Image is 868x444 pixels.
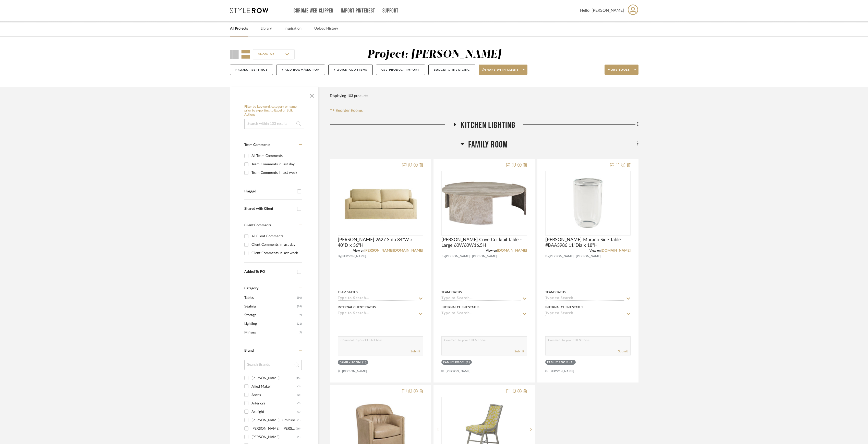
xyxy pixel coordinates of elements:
span: Brand [244,349,254,352]
button: More tools [605,65,638,75]
div: (1) [466,361,470,364]
span: View on [486,249,497,252]
a: Inspiration [284,25,302,32]
div: Family Room [547,361,569,364]
span: By [338,254,341,259]
div: Client Comments in last week [251,249,300,257]
div: (1) [297,408,300,416]
div: (26) [296,425,300,433]
span: Reorder Rooms [336,107,363,114]
span: Seating [244,302,296,311]
button: Share with client [479,65,528,75]
div: (2) [297,391,300,399]
div: Allied Maker [251,383,297,391]
a: [PERSON_NAME][DOMAIN_NAME] [364,249,423,252]
a: Support [382,9,399,13]
span: By [545,254,549,259]
a: All Projects [230,25,248,32]
div: Internal Client Status [545,305,583,310]
div: (1) [297,433,300,441]
h6: Filter by keyword, category or name prior to exporting to Excel or Bulk Actions [244,105,304,117]
span: By [441,254,445,259]
span: Lighting [244,319,296,328]
div: Axolight [251,408,297,416]
a: Upload History [314,25,338,32]
span: Storage [244,311,297,319]
div: Added To PO [244,270,295,274]
div: Team Comments in last day [251,160,300,168]
span: Tables [244,293,296,302]
a: Library [261,25,272,32]
img: A.Rudin 2627 Sofa 84"W x 40"D x 36"H [338,175,423,231]
span: (21) [297,320,302,328]
img: Baker Cove Cocktail Table - Large 60W60W16.5H [442,178,526,228]
span: Category [244,286,258,291]
button: Budget & Invoicing [428,65,475,75]
button: Submit [411,349,420,354]
span: View on [353,249,364,252]
div: (1) [570,361,574,364]
button: Project Settings [230,65,273,75]
span: Kitchen Lighting [461,120,515,131]
div: Team Status [545,290,566,294]
div: Family Room [443,361,465,364]
span: [PERSON_NAME] Cove Cocktail Table - Large 60W60W16.5H [441,237,527,248]
div: [PERSON_NAME] [251,374,296,382]
div: Displaying 103 products [330,91,368,101]
div: [PERSON_NAME] [251,433,297,441]
div: Team Comments in last week [251,169,300,177]
div: (15) [296,374,300,382]
div: Internal Client Status [338,305,376,310]
div: 0 [442,171,526,235]
div: Team Status [441,290,462,294]
div: Anees [251,391,297,399]
span: [PERSON_NAME] | [PERSON_NAME] [549,254,601,259]
span: [PERSON_NAME] Murano Side Table #BAA3986 11"Dia x 18"H [545,237,631,248]
span: View on [589,249,601,252]
div: (1) [297,416,300,424]
button: Close [307,90,317,100]
input: Type to Search… [338,311,417,316]
div: Family Room [340,361,361,364]
div: [PERSON_NAME] Furniture [251,416,297,424]
div: Project: [PERSON_NAME] [367,49,501,60]
input: Type to Search… [545,296,624,301]
div: (2) [297,383,300,391]
span: Hello, [PERSON_NAME] [580,7,624,14]
button: + Quick Add Items [328,65,373,75]
div: (1) [362,361,367,364]
span: Share with client [482,68,519,76]
input: Search within 103 results [244,119,304,129]
div: Internal Client Status [441,305,479,310]
span: Mirrors [244,328,297,337]
div: Shared with Client [244,207,295,211]
span: [PERSON_NAME] [341,254,366,259]
div: [PERSON_NAME] | [PERSON_NAME] [251,425,296,433]
div: Arteriors [251,399,297,408]
span: Team Comments [244,143,270,147]
div: 0 [546,171,630,235]
button: Submit [618,349,628,354]
input: Type to Search… [545,311,624,316]
button: Reorder Rooms [330,107,363,114]
span: More tools [608,68,630,76]
button: Submit [514,349,524,354]
div: All Team Comments [251,152,300,160]
div: (2) [297,399,300,408]
span: (50) [297,294,302,302]
input: Type to Search… [441,311,521,316]
img: Baker Murano Side Table #BAA3986 11"Dia x 18"H [546,178,630,228]
span: (2) [299,328,302,337]
span: Client Comments [244,224,271,227]
span: [PERSON_NAME] | [PERSON_NAME] [445,254,497,259]
button: + Add Room/Section [276,65,325,75]
a: [DOMAIN_NAME] [601,249,631,252]
div: Client Comments in last day [251,241,300,249]
input: Search Brands [244,360,302,370]
input: Type to Search… [441,296,521,301]
div: All Client Comments [251,232,300,240]
span: (28) [297,302,302,311]
div: 0 [338,171,423,235]
a: [DOMAIN_NAME] [497,249,527,252]
button: CSV Product Import [376,65,425,75]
